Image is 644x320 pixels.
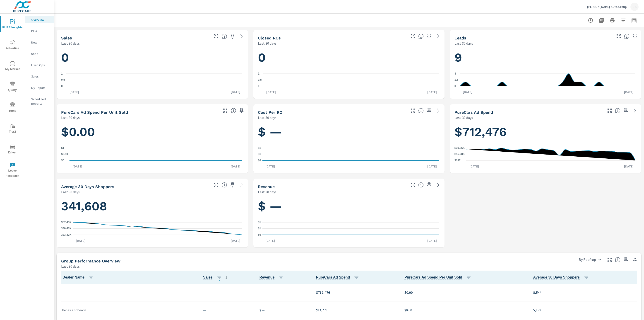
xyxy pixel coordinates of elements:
div: My Report [25,84,54,91]
button: Print Report [608,16,617,25]
text: $30.36K [454,146,465,150]
span: Query [2,82,23,93]
span: Driver [2,144,23,155]
h5: Sales [61,36,72,40]
h5: Closed ROs [258,36,281,40]
text: $1 [258,221,261,224]
span: Tier2 [2,123,23,134]
span: Leave Feedback [2,162,23,179]
text: 323.37K [61,233,72,236]
div: Fixed Ops [25,62,54,68]
p: PIPA [31,29,50,33]
h1: $ — [258,124,440,140]
button: Select Date Range [630,16,639,25]
button: Make Fullscreen [213,33,220,40]
div: Overview [25,16,54,23]
span: Save this to your personalized report [631,33,639,40]
p: Fixed Ops [31,63,50,67]
button: Apply Filters [619,16,628,25]
h5: PureCars Ad Spend Per Unit Sold [61,110,128,115]
span: Total cost of media for all PureCars channels for the selected dealership group over the selected... [615,108,620,113]
span: Save this to your personalized report [425,181,433,189]
h5: Leads [454,36,466,40]
span: PureCars Ad Spend [316,275,361,280]
button: Make Fullscreen [409,33,416,40]
a: See more details in report [435,33,442,40]
p: — [203,307,252,313]
p: [DATE] [262,164,278,169]
text: $187 [454,159,461,162]
text: 0 [454,85,456,88]
p: [DATE] [621,90,637,94]
p: [DATE] [424,90,440,94]
h5: Cost per RO [258,110,282,115]
span: Save this to your personalized report [425,33,433,40]
p: My Report [31,85,50,90]
p: Overview [31,17,50,22]
text: 1 [61,72,63,75]
p: Last 30 days [454,115,473,120]
button: Make Fullscreen [213,181,220,189]
p: Last 30 days [258,115,276,120]
p: [DATE] [466,164,482,169]
text: 1.5 [454,78,458,82]
p: [DATE] [621,164,637,169]
a: See more details in report [435,181,442,189]
span: Save this to your personalized report [425,107,433,114]
text: $15.28K [454,153,465,156]
span: Average 30 Days Shoppers [533,275,591,280]
span: Tools [2,102,23,114]
span: My Market [2,61,23,72]
span: Save this to your personalized report [229,181,236,189]
p: Last 30 days [454,41,473,46]
a: See more details in report [238,181,245,189]
text: $1 [61,146,64,150]
text: $0 [258,159,261,162]
text: 0.5 [258,78,262,82]
p: Sales [31,74,50,79]
span: Dealer Name [62,275,96,280]
p: New [31,40,50,45]
span: Save this to your personalized report [622,107,630,114]
p: [DATE] [263,90,279,94]
button: Make Fullscreen [615,33,622,40]
span: Number of vehicles sold by the dealership over the selected date range. [Source: This data is sou... [222,34,227,39]
p: [DATE] [228,238,243,243]
span: Save this to your personalized report [229,33,236,40]
p: Last 30 days [258,41,276,46]
span: Number of vehicles sold by the dealership over the selected date range. [Source: This data is sou... [203,275,213,280]
span: Understand group performance broken down by various segments. Use the dropdown in the upper right... [615,257,620,262]
a: See more details in report [238,33,245,40]
h5: Revenue [258,184,275,189]
p: Genesis of Peoria [62,308,196,312]
span: Average cost incurred by the dealership from each Repair Order closed over the selected date rang... [418,108,424,113]
span: Save this to your personalized report [238,107,245,114]
a: See more details in report [435,107,442,114]
span: Number of Repair Orders Closed by the selected dealership group over the selected time range. [So... [418,34,424,39]
text: 357.45K [61,221,72,224]
p: [DATE] [460,90,476,94]
span: Average cost of advertising per each vehicle sold at the dealer over the selected date range. The... [404,275,462,280]
h1: 341,608 [61,199,243,214]
p: $0.00 [404,290,526,295]
div: nav menu [0,14,25,180]
div: Scheduled Reports [25,96,54,107]
h1: $712,476 [454,124,637,140]
div: By Rooftop [576,256,604,264]
p: Scheduled Reports [31,97,50,106]
span: Total cost of media for all PureCars channels for the selected dealership group over the selected... [316,275,350,280]
button: Minimize Widget [631,256,639,263]
div: New [25,39,54,46]
h1: 0 [61,50,243,65]
h5: PureCars Ad Spend [454,110,493,115]
p: [PERSON_NAME] Auto Group [587,5,627,9]
p: [DATE] [228,164,243,169]
p: 8,544 [533,290,636,295]
button: Make Fullscreen [409,107,416,114]
p: Last 30 days [61,41,80,46]
span: Total sales revenue over the selected date range. [Source: This data is sourced from the dealer’s... [260,275,275,280]
p: $ — [260,307,309,313]
p: Last 30 days [258,189,276,195]
p: $0.00 [404,307,526,313]
span: Total sales revenue over the selected date range. [Source: This data is sourced from the dealer’s... [418,182,424,188]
